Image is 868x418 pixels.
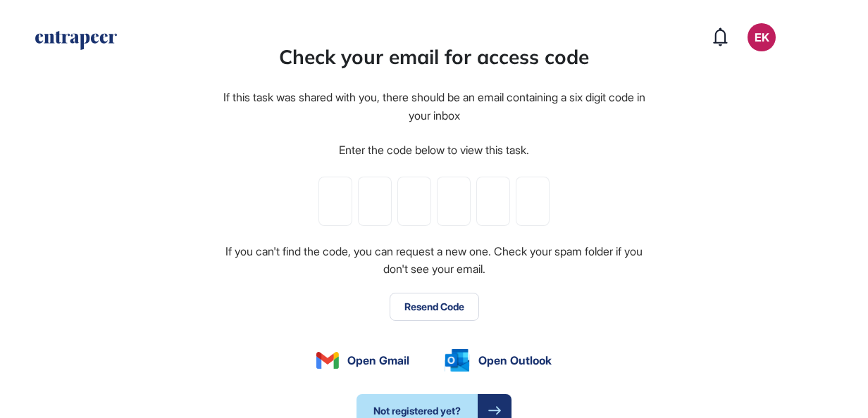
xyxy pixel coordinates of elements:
a: entrapeer-logo [34,31,118,55]
span: Open Gmail [347,352,409,369]
div: If you can't find the code, you can request a new one. Check your spam folder if you don't see yo... [221,243,647,279]
a: Open Outlook [445,349,552,372]
a: Open Gmail [316,352,409,369]
div: If this task was shared with you, there should be an email containing a six digit code in your inbox [221,89,647,125]
button: EK [748,23,776,51]
button: Resend Code [390,293,479,321]
div: Enter the code below to view this task. [339,141,529,160]
span: Open Outlook [478,352,552,369]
